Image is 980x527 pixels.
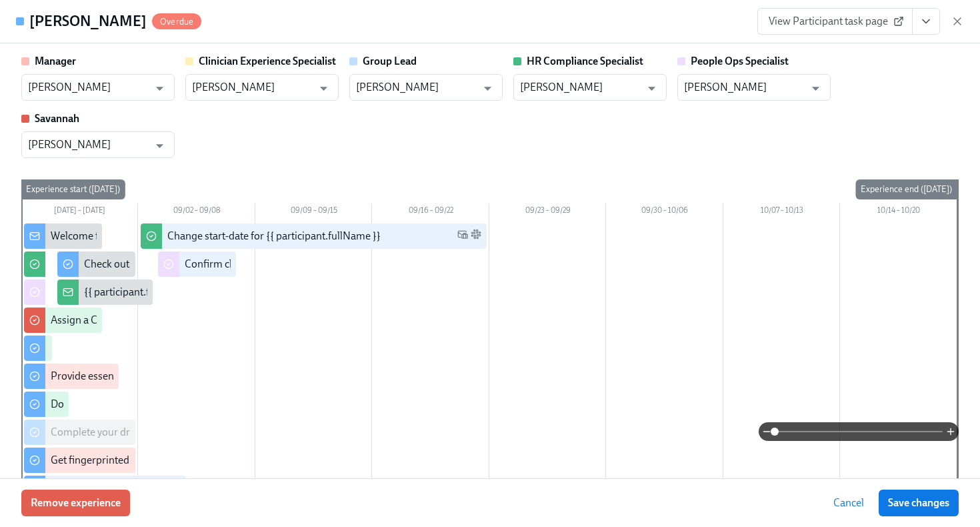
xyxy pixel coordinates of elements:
[723,203,841,221] div: 10/07 – 10/13
[833,496,864,510] span: Cancel
[21,203,138,221] div: [DATE] – [DATE]
[363,55,417,67] strong: Group Lead
[51,397,217,412] div: Do your background check in Checkr
[29,11,147,31] h4: [PERSON_NAME]
[757,8,913,35] a: View Participant task page
[477,78,498,99] button: Open
[84,257,275,272] div: Check out our recommended laptop specs
[149,135,170,156] button: Open
[372,203,489,221] div: 09/16 – 09/22
[824,490,873,516] button: Cancel
[840,203,957,221] div: 10/14 – 10/20
[185,257,325,272] div: Confirm cleared by People Ops
[51,453,129,468] div: Get fingerprinted
[641,78,662,99] button: Open
[313,78,334,99] button: Open
[606,203,723,221] div: 09/30 – 10/06
[912,8,940,35] button: View task page
[805,78,826,99] button: Open
[21,179,125,199] div: Experience start ([DATE])
[457,229,468,244] span: Work Email
[691,55,789,67] strong: People Ops Specialist
[471,229,481,244] span: Slack
[888,496,949,510] span: Save changes
[199,55,336,67] strong: Clinician Experience Specialist
[879,490,959,516] button: Save changes
[149,78,170,99] button: Open
[35,55,76,67] strong: Manager
[167,229,381,243] div: Change start-date for {{ participant.fullName }}
[769,15,901,28] span: View Participant task page
[255,203,373,221] div: 09/09 – 09/15
[51,229,301,243] div: Welcome from the Charlie Health Compliance Team 👋
[51,369,259,384] div: Provide essential professional documentation
[21,490,130,516] button: Remove experience
[489,203,607,221] div: 09/23 – 09/29
[527,55,643,67] strong: HR Compliance Specialist
[138,203,255,221] div: 09/02 – 09/08
[51,313,579,328] div: Assign a Clinician Experience Specialist for {{ participant.fullName }} (start-date {{ participan...
[152,17,201,27] span: Overdue
[35,112,79,125] strong: Savannah
[855,179,957,199] div: Experience end ([DATE])
[84,285,356,300] div: {{ participant.fullName }} has filled out the onboarding form
[31,496,121,510] span: Remove experience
